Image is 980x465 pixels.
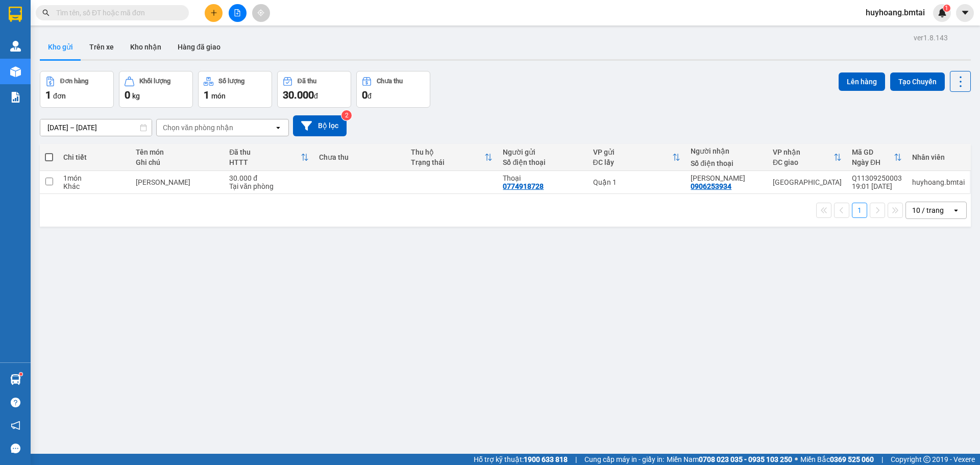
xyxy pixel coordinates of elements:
[839,72,885,91] button: Lên hàng
[857,6,933,19] span: huyhoang.bmtai
[768,144,847,171] th: Toggle SortBy
[773,158,834,166] div: ĐC giao
[11,398,20,407] span: question-circle
[234,9,241,16] span: file-add
[938,8,947,17] img: icon-new-feature
[588,144,686,171] th: Toggle SortBy
[63,174,126,182] div: 1 món
[956,4,974,22] button: caret-down
[132,92,140,100] span: kg
[11,421,20,430] span: notification
[136,178,219,186] div: Hồ Sơ
[847,144,907,171] th: Toggle SortBy
[40,119,152,136] input: Select a date range.
[524,455,568,463] strong: 1900 633 818
[923,456,930,463] span: copyright
[367,92,372,100] span: đ
[42,9,50,16] span: search
[229,174,309,182] div: 30.000 đ
[229,182,309,190] div: Tại văn phòng
[169,35,229,59] button: Hàng đã giao
[125,89,130,101] span: 0
[63,153,126,161] div: Chi tiết
[5,43,70,77] li: VP [GEOGRAPHIC_DATA]
[40,35,81,59] button: Kho gửi
[211,92,226,100] span: món
[10,66,21,77] img: warehouse-icon
[800,454,874,465] span: Miền Bắc
[411,158,484,166] div: Trạng thái
[229,158,301,166] div: HTTT
[691,182,731,190] div: 0906253934
[119,71,193,108] button: Khối lượng0kg
[224,144,314,171] th: Toggle SortBy
[293,115,347,136] button: Bộ lọc
[136,158,219,166] div: Ghi chú
[257,9,264,16] span: aim
[252,4,270,22] button: aim
[70,43,136,77] li: VP [GEOGRAPHIC_DATA]
[667,454,792,465] span: Miền Nam
[10,41,21,52] img: warehouse-icon
[912,205,944,215] div: 10 / trang
[961,8,970,17] span: caret-down
[503,158,582,166] div: Số điện thoại
[852,203,867,218] button: 1
[795,457,798,461] span: ⚪️
[474,454,568,465] span: Hỗ trợ kỹ thuật:
[952,206,960,214] svg: open
[691,147,763,155] div: Người nhận
[411,148,484,156] div: Thu hộ
[593,148,673,156] div: VP gửi
[229,148,301,156] div: Đã thu
[60,78,88,85] div: Đơn hàng
[45,89,51,101] span: 1
[852,158,894,166] div: Ngày ĐH
[852,148,894,156] div: Mã GD
[11,444,20,453] span: message
[229,4,247,22] button: file-add
[5,5,148,25] li: Bình Minh Tải
[204,89,209,101] span: 1
[584,454,664,465] span: Cung cấp máy in - giấy in:
[277,71,351,108] button: Đã thu30.000đ
[210,9,217,16] span: plus
[56,7,177,18] input: Tìm tên, số ĐT hoặc mã đơn
[198,71,272,108] button: Số lượng1món
[699,455,792,463] strong: 0708 023 035 - 0935 103 250
[912,178,965,186] div: huyhoang.bmtai
[53,92,66,100] span: đơn
[9,7,22,22] img: logo-vxr
[914,32,948,43] div: ver 1.8.143
[593,178,681,186] div: Quận 1
[943,5,950,12] sup: 1
[5,5,41,41] img: logo.jpg
[218,78,244,85] div: Số lượng
[163,123,233,133] div: Chọn văn phòng nhận
[63,182,126,190] div: Khác
[881,454,883,465] span: |
[691,174,763,182] div: Anh Huy
[890,72,945,91] button: Tạo Chuyến
[503,174,582,182] div: Thoại
[377,78,403,85] div: Chưa thu
[575,454,577,465] span: |
[40,71,114,108] button: Đơn hàng1đơn
[319,153,401,161] div: Chưa thu
[912,153,965,161] div: Nhân viên
[205,4,223,22] button: plus
[19,373,22,376] sup: 1
[773,148,834,156] div: VP nhận
[406,144,498,171] th: Toggle SortBy
[274,124,282,132] svg: open
[122,35,169,59] button: Kho nhận
[356,71,430,108] button: Chưa thu0đ
[10,92,21,103] img: solution-icon
[773,178,842,186] div: [GEOGRAPHIC_DATA]
[503,148,582,156] div: Người gửi
[852,182,902,190] div: 19:01 [DATE]
[503,182,544,190] div: 0774918728
[10,374,21,385] img: warehouse-icon
[852,174,902,182] div: Q11309250003
[314,92,318,100] span: đ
